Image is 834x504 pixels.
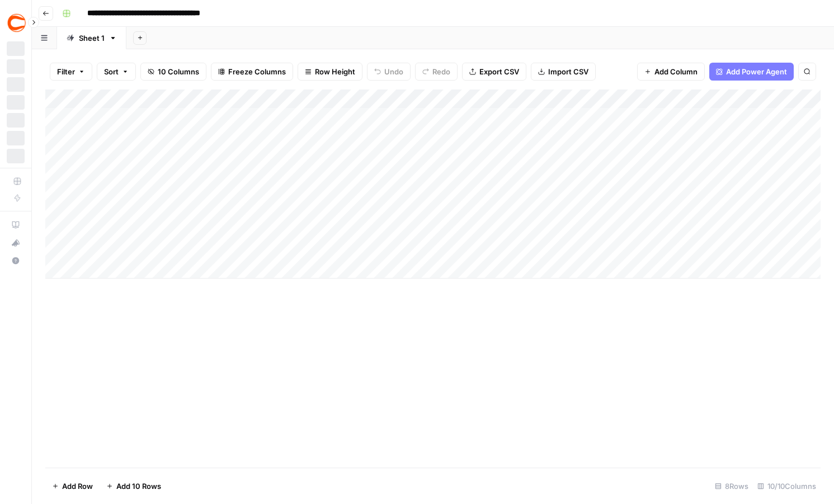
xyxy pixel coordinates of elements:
button: Workspace: Covers [7,9,25,37]
span: Freeze Columns [228,66,286,77]
button: Filter [50,63,92,81]
button: Export CSV [462,63,526,81]
div: Sheet 1 [79,32,105,44]
span: Add Column [654,66,698,77]
button: Row Height [298,63,362,81]
div: 8 Rows [710,477,753,495]
span: Add 10 Rows [116,481,161,492]
div: What's new? [7,234,24,251]
button: Help + Support [7,252,25,270]
button: Freeze Columns [211,63,293,81]
span: Filter [57,66,75,77]
span: Redo [432,66,450,77]
span: Add Row [62,481,93,492]
button: Sort [97,63,136,81]
div: 10/10 Columns [753,477,821,495]
span: Sort [104,66,119,77]
span: Import CSV [548,66,588,77]
span: 10 Columns [158,66,199,77]
button: Import CSV [531,63,596,81]
span: Row Height [315,66,355,77]
button: Add 10 Rows [100,477,168,495]
button: 10 Columns [140,63,206,81]
button: Redo [415,63,458,81]
button: Add Column [637,63,705,81]
button: What's new? [7,234,25,252]
img: Covers Logo [7,13,27,33]
button: Add Power Agent [709,63,794,81]
a: AirOps Academy [7,216,25,234]
button: Undo [367,63,411,81]
span: Export CSV [479,66,519,77]
button: Add Row [45,477,100,495]
span: Add Power Agent [726,66,787,77]
span: Undo [384,66,403,77]
a: Sheet 1 [57,27,126,49]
